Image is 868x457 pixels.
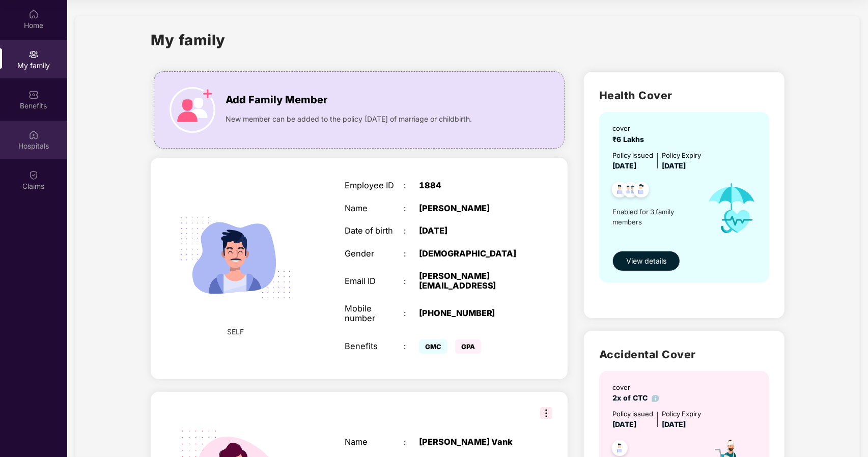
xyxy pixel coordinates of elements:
div: : [404,341,419,351]
div: Benefits [345,341,404,351]
img: svg+xml;base64,PHN2ZyBpZD0iQmVuZWZpdHMiIHhtbG5zPSJodHRwOi8vd3d3LnczLm9yZy8yMDAwL3N2ZyIgd2lkdGg9Ij... [29,90,39,100]
div: cover [612,123,648,133]
div: [PHONE_NUMBER] [419,308,523,318]
img: svg+xml;base64,PHN2ZyBpZD0iSG9zcGl0YWxzIiB4bWxucz0iaHR0cDovL3d3dy53My5vcmcvMjAwMC9zdmciIHdpZHRoPS... [29,130,39,140]
img: svg+xml;base64,PHN2ZyB4bWxucz0iaHR0cDovL3d3dy53My5vcmcvMjAwMC9zdmciIHdpZHRoPSI0OC45NDMiIGhlaWdodD... [629,179,654,204]
span: [DATE] [662,161,686,170]
div: Name [345,437,404,447]
div: Name [345,204,404,213]
div: Employee ID [345,181,404,190]
span: GMC [419,339,447,354]
span: ₹6 Lakhs [612,135,648,144]
div: Policy issued [612,150,653,160]
div: Policy Expiry [662,150,701,160]
img: svg+xml;base64,PHN2ZyB3aWR0aD0iMjAiIGhlaWdodD0iMjAiIHZpZXdCb3g9IjAgMCAyMCAyMCIgZmlsbD0ibm9uZSIgeG... [29,49,39,60]
img: info [652,395,659,403]
img: svg+xml;base64,PHN2ZyBpZD0iQ2xhaW0iIHhtbG5zPSJodHRwOi8vd3d3LnczLm9yZy8yMDAwL3N2ZyIgd2lkdGg9IjIwIi... [29,170,39,180]
h2: Health Cover [599,87,769,104]
span: View details [626,255,666,267]
img: icon [170,87,215,133]
h1: My family [151,28,226,51]
div: : [404,437,419,447]
div: [DEMOGRAPHIC_DATA] [419,249,523,259]
div: [PERSON_NAME] Vank [419,437,523,447]
span: SELF [227,326,244,337]
img: svg+xml;base64,PHN2ZyB3aWR0aD0iMzIiIGhlaWdodD0iMzIiIHZpZXdCb3g9IjAgMCAzMiAzMiIgZmlsbD0ibm9uZSIgeG... [540,407,552,419]
div: : [404,308,419,318]
img: svg+xml;base64,PHN2ZyB4bWxucz0iaHR0cDovL3d3dy53My5vcmcvMjAwMC9zdmciIHdpZHRoPSI0OC45NDMiIGhlaWdodD... [607,179,632,204]
div: [DATE] [419,226,523,236]
span: Add Family Member [226,92,327,108]
span: GPA [455,339,481,354]
img: svg+xml;base64,PHN2ZyBpZD0iSG9tZSIgeG1sbnM9Imh0dHA6Ly93d3cudzMub3JnLzIwMDAvc3ZnIiB3aWR0aD0iMjAiIG... [29,9,39,19]
div: cover [612,382,659,392]
div: : [404,249,419,259]
span: 2x of CTC [612,393,659,402]
div: [PERSON_NAME] [419,204,523,213]
span: [DATE] [612,420,636,429]
img: svg+xml;base64,PHN2ZyB4bWxucz0iaHR0cDovL3d3dy53My5vcmcvMjAwMC9zdmciIHdpZHRoPSI0OC45MTUiIGhlaWdodD... [618,179,643,204]
div: : [404,204,419,213]
div: [PERSON_NAME][EMAIL_ADDRESS] [419,271,523,291]
img: icon [697,172,767,246]
h2: Accidental Cover [599,346,769,363]
div: Policy issued [612,409,653,419]
div: Gender [345,249,404,259]
div: Email ID [345,276,404,286]
span: New member can be added to the policy [DATE] of marriage or childbirth. [226,113,472,125]
div: Policy Expiry [662,409,701,419]
span: [DATE] [662,420,686,429]
button: View details [612,251,680,271]
img: svg+xml;base64,PHN2ZyB4bWxucz0iaHR0cDovL3d3dy53My5vcmcvMjAwMC9zdmciIHdpZHRoPSIyMjQiIGhlaWdodD0iMT... [167,189,304,326]
div: : [404,226,419,236]
span: [DATE] [612,161,636,170]
div: Date of birth [345,226,404,236]
div: : [404,276,419,286]
div: 1884 [419,181,523,190]
span: Enabled for 3 family members [612,207,697,227]
div: : [404,181,419,190]
div: Mobile number [345,304,404,324]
